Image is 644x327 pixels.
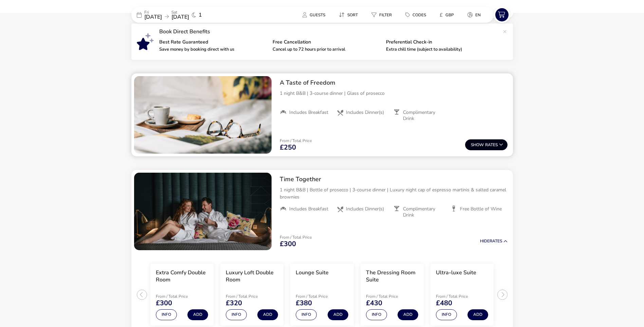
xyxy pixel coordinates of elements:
span: Filter [379,12,392,18]
span: en [475,12,481,18]
span: GBP [445,12,454,18]
span: Hide [480,238,490,244]
span: £480 [436,300,452,307]
naf-pibe-menu-bar-item: Guests [297,10,333,20]
button: Info [296,309,317,320]
button: Codes [400,10,431,20]
p: Extra chill time (subject to availability) [386,47,494,52]
div: Time Together1 night B&B | Bottle of prosecco | 3-course dinner | Luxury night cap of espresso ma... [274,170,513,224]
h3: Ultra-luxe Suite [436,269,476,276]
span: £300 [280,241,296,247]
button: en [462,10,486,20]
button: Info [366,309,387,320]
p: From / Total Price [280,139,312,143]
p: From / Total Price [366,294,414,298]
naf-pibe-menu-bar-item: £GBP [434,10,462,20]
button: Add [328,309,348,320]
button: Add [467,309,488,320]
span: Codes [412,12,426,18]
h3: Luxury Loft Double Room [226,269,278,283]
naf-pibe-menu-bar-item: Sort [333,10,366,20]
p: 1 night B&B | 3-course dinner | Glass of prosecco [280,90,508,97]
span: £300 [156,300,172,307]
div: A Taste of Freedom1 night B&B | 3-course dinner | Glass of proseccoIncludes BreakfastIncludes Din... [274,73,513,127]
span: Complimentary Drink [403,109,445,122]
h3: Lounge Suite [296,269,329,276]
button: Info [156,309,177,320]
span: [DATE] [171,13,189,21]
span: Includes Breakfast [289,109,328,116]
span: 1 [199,12,202,18]
span: [DATE] [144,13,162,21]
button: Add [187,309,208,320]
naf-pibe-menu-bar-item: en [462,10,489,20]
span: Guests [310,12,325,18]
button: £GBP [434,10,459,20]
span: £320 [226,300,242,307]
p: From / Total Price [226,294,274,298]
h2: Time Together [280,175,508,183]
button: ShowRates [465,139,508,150]
span: Complimentary Drink [403,206,445,218]
p: From / Total Price [436,294,484,298]
span: Includes Dinner(s) [346,109,384,116]
p: 1 night B&B | Bottle of prosecco | 3-course dinner | Luxury night cap of espresso martinis & salt... [280,186,508,201]
button: Info [226,309,247,320]
button: Sort [333,10,363,20]
swiper-slide: 1 / 1 [134,173,272,250]
p: Free Cancellation [273,40,381,45]
p: Best Rate Guaranteed [159,40,267,45]
div: Fri[DATE]Sat[DATE]1 [131,7,233,23]
button: Info [436,309,457,320]
p: Book Direct Benefits [159,29,499,34]
naf-pibe-menu-bar-item: Filter [366,10,400,20]
h3: The Dressing Room Suite [366,269,418,283]
naf-pibe-menu-bar-item: Codes [400,10,434,20]
p: From / Total Price [280,235,312,239]
span: Sort [347,12,358,18]
button: HideRates [480,239,508,243]
button: Add [257,309,278,320]
span: £250 [280,144,296,151]
span: Free Bottle of Wine [460,206,502,212]
p: Cancel up to 72 hours prior to arrival [273,47,381,52]
p: From / Total Price [296,294,344,298]
span: Includes Breakfast [289,206,328,212]
p: Preferential Check-in [386,40,494,45]
span: Includes Dinner(s) [346,206,384,212]
span: Show [471,143,485,147]
button: Filter [366,10,397,20]
i: £ [440,12,443,18]
span: £430 [366,300,382,307]
button: Add [398,309,418,320]
span: £380 [296,300,312,307]
h3: Extra Comfy Double Room [156,269,208,283]
swiper-slide: 1 / 1 [134,76,272,154]
p: Save money by booking direct with us [159,47,267,52]
button: Guests [297,10,331,20]
p: Fri [144,10,162,14]
p: From / Total Price [156,294,204,298]
p: Sat [171,10,189,14]
h2: A Taste of Freedom [280,79,508,87]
